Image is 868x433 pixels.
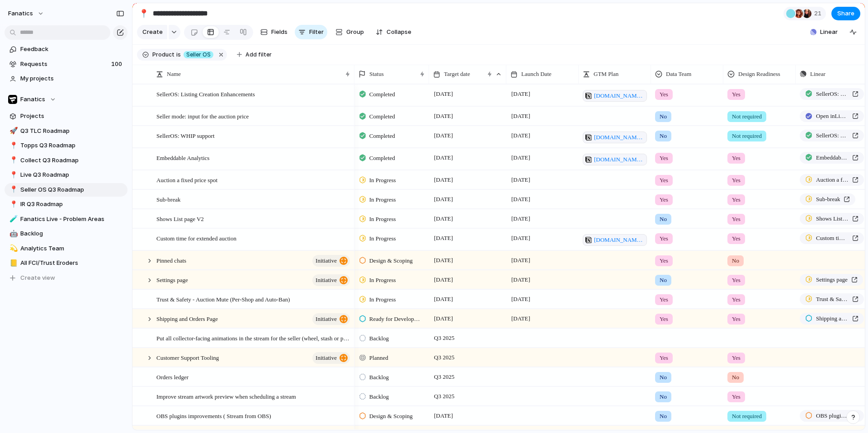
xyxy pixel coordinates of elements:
span: Backlog [369,334,389,343]
span: fanatics [8,9,33,18]
button: Seller OS [182,50,215,60]
span: [DATE] [432,194,455,205]
span: Yes [660,154,668,163]
a: 📍Topps Q3 Roadmap [5,139,127,152]
button: Group [331,25,368,39]
div: 📍 [9,199,16,210]
span: Yes [660,90,668,99]
span: [DATE] [432,213,455,224]
span: OBS plugins improvements ( Stream from OBS) [156,410,271,421]
div: 📍IR Q3 Roadmap [5,198,127,211]
a: [DOMAIN_NAME][URL] [583,154,647,165]
button: is [175,50,183,60]
span: Yes [732,392,741,401]
span: Ready for Development [369,315,421,324]
a: SellerOS: Listing Creation Enhancements [800,88,864,100]
span: Yes [660,195,668,204]
span: [DATE] [432,152,455,163]
span: Shows List page V2 [816,214,849,223]
span: [DATE] [509,313,533,324]
span: In Progress [369,215,396,224]
span: [DOMAIN_NAME][URL] [594,133,644,142]
span: No [660,215,667,224]
span: No [732,373,739,382]
a: Auction a fixed price spot [800,174,864,186]
button: 📍 [137,6,151,21]
span: [DATE] [432,274,455,285]
a: 📍Live Q3 Roadmap [5,168,127,182]
div: 🧪 [9,214,16,224]
span: Yes [732,315,741,324]
span: Custom time for extended auction [816,234,849,243]
button: initiative [312,255,350,267]
span: Q3 TLC Roadmap [20,127,124,136]
span: Shipping and Orders Page [156,313,218,324]
span: initiative [316,352,337,364]
a: Shows List page V2 [800,213,864,225]
span: [DATE] [509,294,533,305]
span: Collect Q3 Roadmap [20,156,124,165]
span: Yes [732,90,741,99]
a: Settings page [800,274,863,286]
span: Yes [732,234,741,243]
span: [DATE] [509,274,533,285]
a: Open inLinear [800,110,864,122]
span: Add filter [245,51,272,59]
button: Filter [295,25,327,39]
span: SellerOS: Listing Creation Enhancements [816,89,849,99]
span: [DATE] [432,233,455,244]
span: In Progress [369,176,396,185]
a: 💫Analytics Team [5,242,127,255]
span: Yes [732,154,741,163]
span: SellerOS: Listing Creation Enhancements [156,89,255,99]
a: 📍Collect Q3 Roadmap [5,154,127,167]
span: Improve stream artwork preview when scheduling a stream [156,391,296,401]
button: Fields [257,25,291,39]
span: Shipping and Orders Page [816,314,849,323]
button: Collapse [372,25,415,39]
span: Yes [660,353,668,362]
button: Share [831,7,860,20]
span: Q3 2025 [432,333,457,344]
span: [DATE] [432,294,455,305]
button: 📍 [8,170,17,179]
button: fanatics [4,6,49,21]
a: 📒All FCI/Trust Eroders [5,256,127,270]
a: SellerOS: WHIP support [800,130,864,141]
span: initiative [316,254,337,267]
span: Yes [732,176,741,185]
span: Yes [660,295,668,304]
button: initiative [312,313,350,325]
span: [DOMAIN_NAME][URL] [594,235,644,245]
div: 📍 [9,170,16,180]
span: [DATE] [509,89,533,99]
span: No [732,256,739,265]
span: initiative [316,313,337,325]
span: GTM Plan [594,70,618,79]
span: Not required [732,412,762,421]
span: Auction a fixed price spot [816,175,849,184]
div: 📍 [9,155,16,165]
span: In Progress [369,295,396,304]
span: Completed [369,90,395,99]
span: [DATE] [432,255,455,266]
span: Seller mode: input for the auction price [156,111,249,121]
span: is [176,51,181,59]
span: [DATE] [509,130,533,141]
a: 🚀Q3 TLC Roadmap [5,124,127,138]
button: 🤖 [8,229,17,238]
span: 100 [111,60,124,69]
span: No [660,132,667,141]
span: SellerOS: WHIP support [816,131,849,140]
span: Analytics Team [20,244,124,253]
span: [DOMAIN_NAME][URL] [594,155,644,164]
button: 📍 [8,156,17,165]
a: Shipping and Orders Page [800,313,864,325]
button: initiative [312,352,350,364]
span: initiative [316,274,337,287]
span: [DATE] [509,111,533,122]
span: Yes [660,256,668,265]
